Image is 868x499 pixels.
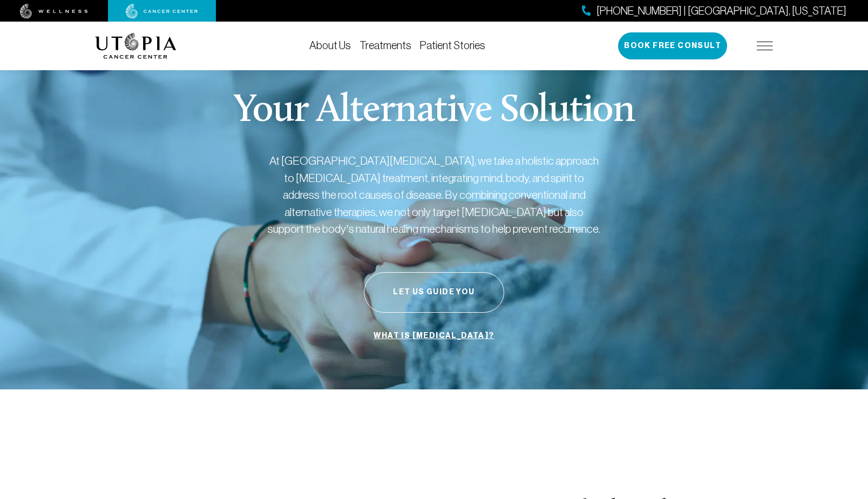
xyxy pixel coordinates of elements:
button: Let Us Guide You [364,272,504,313]
a: Patient Stories [420,39,485,51]
p: Your Alternative Solution [233,92,634,131]
img: wellness [20,4,88,19]
a: What is [MEDICAL_DATA]? [371,326,497,346]
img: logo [95,33,177,59]
button: Book Free Consult [618,32,727,59]
img: icon-hamburger [757,42,773,50]
a: [PHONE_NUMBER] | [GEOGRAPHIC_DATA], [US_STATE] [582,3,846,19]
a: About Us [309,39,351,51]
p: At [GEOGRAPHIC_DATA][MEDICAL_DATA], we take a holistic approach to [MEDICAL_DATA] treatment, inte... [267,152,601,238]
img: cancer center [126,4,198,19]
a: Treatments [360,39,411,51]
span: [PHONE_NUMBER] | [GEOGRAPHIC_DATA], [US_STATE] [596,3,846,19]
